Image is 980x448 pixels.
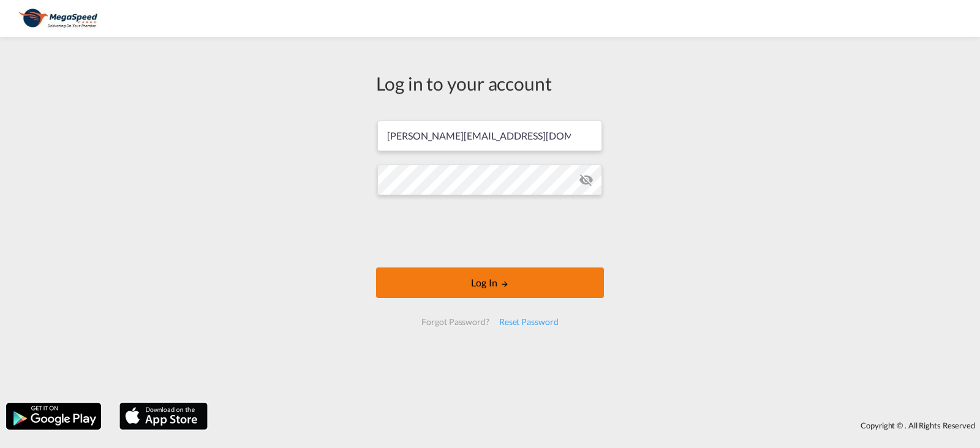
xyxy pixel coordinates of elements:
md-icon: icon-eye-off [579,173,594,187]
div: Reset Password [494,311,563,333]
div: Log in to your account [376,70,604,96]
div: Forgot Password? [417,311,494,333]
button: LOGIN [376,267,604,298]
img: ad002ba0aea611eda5429768204679d3.JPG [18,5,101,32]
input: Enter email/phone number [377,121,602,151]
img: google.png [5,401,102,431]
iframe: reCAPTCHA [397,207,583,255]
div: Copyright © . All Rights Reserved [214,415,980,436]
img: apple.png [118,401,209,431]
